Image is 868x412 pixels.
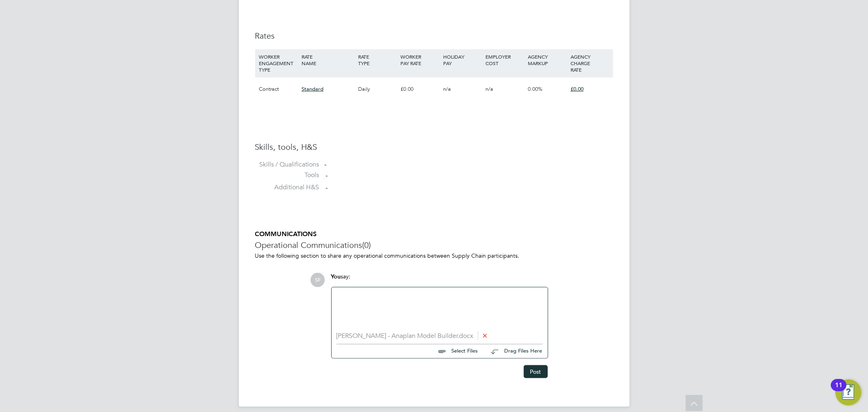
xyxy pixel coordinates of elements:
span: £0.00 [571,85,584,92]
p: Use the following section to share any operational communications between Supply Chain participants. [255,252,613,259]
h3: Operational Communications [255,240,613,250]
span: SF [311,273,325,287]
div: AGENCY CHARGE RATE [568,49,611,77]
h5: COMMUNICATIONS [255,230,613,239]
li: [PERSON_NAME] - Anaplan Model Builder.docx [337,332,543,340]
h3: Rates [255,31,613,41]
span: Standard [302,85,324,92]
button: Post [524,365,548,378]
div: WORKER ENGAGEMENT TYPE [257,49,300,77]
span: - [326,171,328,180]
div: WORKER PAY RATE [398,49,441,70]
div: RATE NAME [300,49,356,70]
div: - [325,160,613,169]
label: Tools [255,171,319,180]
label: Skills / Qualifications [255,160,319,169]
div: say: [331,273,548,287]
span: You [331,273,341,280]
h3: Skills, tools, H&S [255,142,613,152]
div: RATE TYPE [356,49,398,70]
div: Contract [257,77,300,101]
button: Drag Files Here [485,343,543,360]
span: n/a [485,85,493,92]
div: Daily [356,77,398,101]
span: n/a [443,85,451,92]
label: Additional H&S [255,183,319,192]
div: HOLIDAY PAY [441,49,483,70]
span: (0) [363,240,371,250]
div: AGENCY MARKUP [526,49,568,70]
div: EMPLOYER COST [483,49,526,70]
button: Open Resource Center, 11 new notifications [835,379,861,405]
div: 11 [835,385,842,396]
span: - [326,184,328,192]
span: 0.00% [528,85,543,92]
div: £0.00 [398,77,441,101]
